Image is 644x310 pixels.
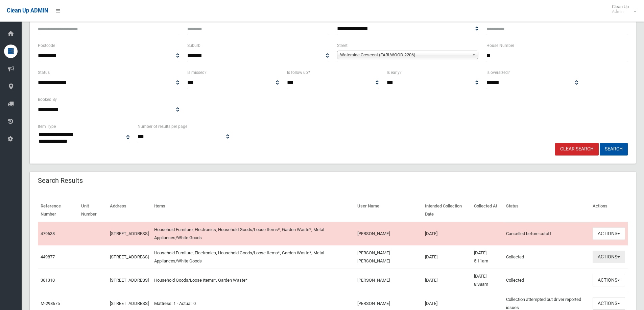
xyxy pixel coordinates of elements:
[151,199,355,222] th: Items
[503,269,590,292] td: Collected
[590,199,628,222] th: Actions
[555,143,599,156] a: Clear Search
[355,222,422,246] td: [PERSON_NAME]
[41,278,55,283] a: 361310
[107,199,151,222] th: Address
[340,51,469,59] span: Waterside Crescent (EARLWOOD 2206)
[387,69,402,76] label: Is early?
[38,96,57,103] label: Booked By
[187,42,200,49] label: Suburb
[471,269,503,292] td: [DATE] 8:38am
[593,251,625,263] button: Actions
[355,269,422,292] td: [PERSON_NAME]
[593,297,625,310] button: Actions
[503,222,590,246] td: Cancelled before cutoff
[7,7,48,14] span: Clean Up ADMIN
[151,269,355,292] td: Household Goods/Loose Items*, Garden Waste*
[287,69,310,76] label: Is follow up?
[38,199,78,222] th: Reference Number
[471,199,503,222] th: Collected At
[503,245,590,269] td: Collected
[612,9,629,14] small: Admin
[422,269,471,292] td: [DATE]
[486,42,514,49] label: House Number
[355,199,422,222] th: User Name
[151,245,355,269] td: Household Furniture, Electronics, Household Goods/Loose Items*, Garden Waste*, Metal Appliances/W...
[593,227,625,240] button: Actions
[337,42,348,49] label: Street
[609,4,636,14] span: Clean Up
[110,301,149,306] a: [STREET_ADDRESS]
[422,199,471,222] th: Intended Collection Date
[30,174,91,187] header: Search Results
[41,301,60,306] a: M-298675
[138,123,187,130] label: Number of results per page
[38,69,50,76] label: Status
[187,69,207,76] label: Is missed?
[422,222,471,246] td: [DATE]
[110,278,149,283] a: [STREET_ADDRESS]
[486,69,510,76] label: Is oversized?
[38,123,56,130] label: Item Type
[151,222,355,246] td: Household Furniture, Electronics, Household Goods/Loose Items*, Garden Waste*, Metal Appliances/W...
[503,199,590,222] th: Status
[78,199,107,222] th: Unit Number
[593,274,625,286] button: Actions
[600,143,628,156] button: Search
[422,245,471,269] td: [DATE]
[110,254,149,259] a: [STREET_ADDRESS]
[41,254,55,259] a: 449877
[38,42,55,49] label: Postcode
[41,231,55,236] a: 479638
[471,245,503,269] td: [DATE] 5:11am
[110,231,149,236] a: [STREET_ADDRESS]
[355,245,422,269] td: [PERSON_NAME] [PERSON_NAME]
